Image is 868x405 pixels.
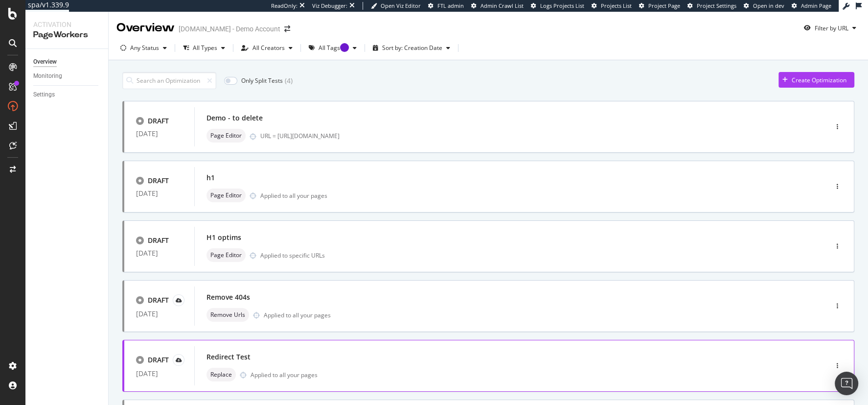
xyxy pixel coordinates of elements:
[428,2,464,10] a: FTL admin
[210,133,242,139] span: Page Editor
[116,40,171,56] button: Any Status
[206,189,246,202] div: neutral label
[136,310,183,318] div: [DATE]
[264,311,331,319] div: Applied to all your pages
[136,370,183,378] div: [DATE]
[136,249,183,257] div: [DATE]
[148,176,169,186] div: DRAFT
[179,40,229,56] button: All Types
[260,132,786,140] div: URL = [URL][DOMAIN_NAME]
[206,248,246,262] div: neutral label
[206,352,251,362] div: Redirect Test
[778,72,854,88] button: Create Optimization
[206,368,236,381] div: neutral label
[206,292,250,302] div: Remove 404s
[260,251,325,260] div: Applied to specific URLs
[284,25,290,32] div: arrow-right-arrow-left
[801,2,831,9] span: Admin Page
[371,2,421,10] a: Open Viz Editor
[206,113,263,123] div: Demo - to delete
[210,252,242,258] span: Page Editor
[369,40,454,56] button: Sort by: Creation Date
[800,20,860,36] button: Filter by URL
[136,190,183,197] div: [DATE]
[480,2,524,9] span: Admin Crawl List
[136,130,183,138] div: [DATE]
[210,372,232,378] span: Replace
[340,43,349,52] div: Tooltip anchor
[206,308,249,322] div: neutral label
[687,2,736,10] a: Project Settings
[753,2,784,9] span: Open in dev
[148,236,169,245] div: DRAFT
[252,45,285,51] div: All Creators
[437,2,464,9] span: FTL admin
[33,71,101,81] a: Monitoring
[179,24,280,34] div: [DOMAIN_NAME] - Demo Account
[260,191,327,200] div: Applied to all your pages
[531,2,584,10] a: Logs Projects List
[237,40,297,56] button: All Creators
[697,2,736,9] span: Project Settings
[305,40,361,56] button: All TagsTooltip anchor
[193,45,217,51] div: All Types
[148,355,169,365] div: DRAFT
[210,312,245,318] span: Remove Urls
[116,20,175,36] div: Overview
[592,2,632,10] a: Projects List
[382,45,442,51] div: Sort by: Creation Date
[33,71,62,81] div: Monitoring
[471,2,524,10] a: Admin Crawl List
[33,29,100,41] div: PageWorkers
[210,192,242,198] span: Page Editor
[601,2,632,9] span: Projects List
[792,2,831,10] a: Admin Page
[33,57,57,67] div: Overview
[815,24,848,32] div: Filter by URL
[251,371,318,379] div: Applied to all your pages
[241,76,283,85] div: Only Split Tests
[792,76,846,84] div: Create Optimization
[648,2,680,9] span: Project Page
[206,173,215,183] div: h1
[319,45,349,51] div: All Tags
[381,2,421,9] span: Open Viz Editor
[540,2,584,9] span: Logs Projects List
[148,295,169,305] div: DRAFT
[130,45,159,51] div: Any Status
[206,233,241,242] div: H1 optims
[639,2,680,10] a: Project Page
[744,2,784,10] a: Open in dev
[835,372,858,395] div: Open Intercom Messenger
[312,2,347,10] div: Viz Debugger:
[33,57,101,67] a: Overview
[206,129,246,143] div: neutral label
[33,20,100,29] div: Activation
[285,76,293,86] div: ( 4 )
[271,2,297,10] div: ReadOnly:
[33,90,101,100] a: Settings
[33,90,55,100] div: Settings
[122,72,216,89] input: Search an Optimization
[148,116,169,126] div: DRAFT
